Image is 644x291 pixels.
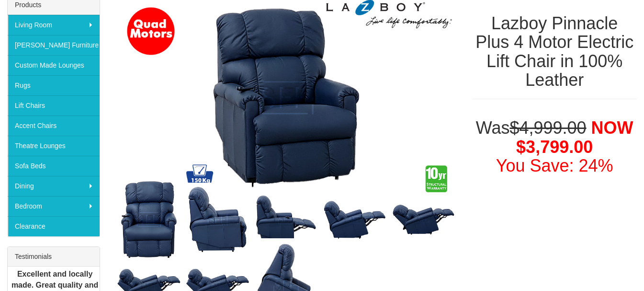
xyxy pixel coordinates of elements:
[8,116,100,136] a: Accent Chairs
[472,14,637,90] h1: Lazboy Pinnacle Plus 4 Motor Electric Lift Chair in 100% Leather
[8,196,100,216] a: Bedroom
[509,118,586,138] del: $4,999.00
[8,247,100,267] div: Testimonials
[8,15,100,35] a: Living Room
[8,156,100,176] a: Sofa Beds
[472,118,637,175] h1: Was
[8,35,100,55] a: [PERSON_NAME] Furniture
[516,118,633,157] span: NOW $3,799.00
[8,95,100,116] a: Lift Chairs
[8,55,100,75] a: Custom Made Lounges
[8,176,100,196] a: Dining
[8,216,100,236] a: Clearance
[8,75,100,95] a: Rugs
[8,136,100,156] a: Theatre Lounges
[496,156,613,175] font: You Save: 24%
